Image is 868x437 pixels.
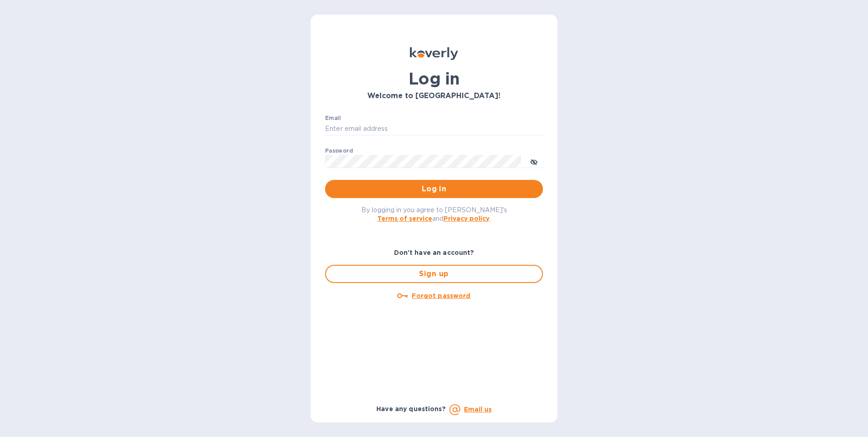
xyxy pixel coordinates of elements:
[412,292,470,299] u: Forgot password
[464,406,492,413] a: Email us
[377,215,432,222] a: Terms of service
[410,47,458,60] img: Koverly
[333,268,535,279] span: Sign up
[332,184,536,194] span: Log in
[325,148,353,154] label: Password
[325,92,543,100] h3: Welcome to [GEOGRAPHIC_DATA]!
[325,69,543,88] h1: Log in
[376,405,446,412] b: Have any questions?
[525,152,543,170] button: toggle password visibility
[325,265,543,283] button: Sign up
[361,206,507,222] span: By logging in you agree to [PERSON_NAME]'s and .
[325,122,543,136] input: Enter email address
[394,249,474,256] b: Don't have an account?
[444,215,489,222] a: Privacy policy
[325,115,341,121] label: Email
[325,180,543,198] button: Log in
